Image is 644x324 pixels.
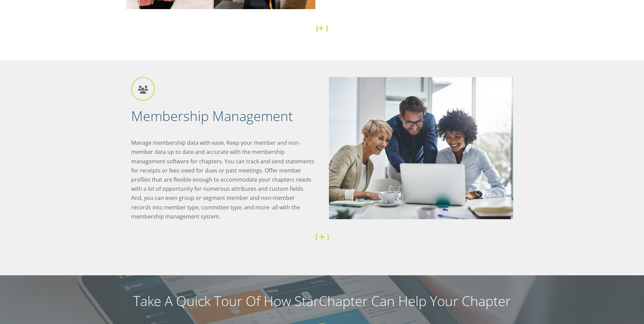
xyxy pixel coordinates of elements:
[326,23,328,32] strong: ]
[329,77,513,219] img: Membership Management
[131,138,315,221] p: Manage membership data with ease. Keep your member and non-member data up to date and accurate wi...
[316,23,318,32] strong: [
[315,232,317,241] strong: [
[327,232,329,241] strong: ]
[7,292,637,310] h2: Take A Quick Tour Of How StarChapter Can Help Your Chapter
[131,107,315,125] h2: Membership Management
